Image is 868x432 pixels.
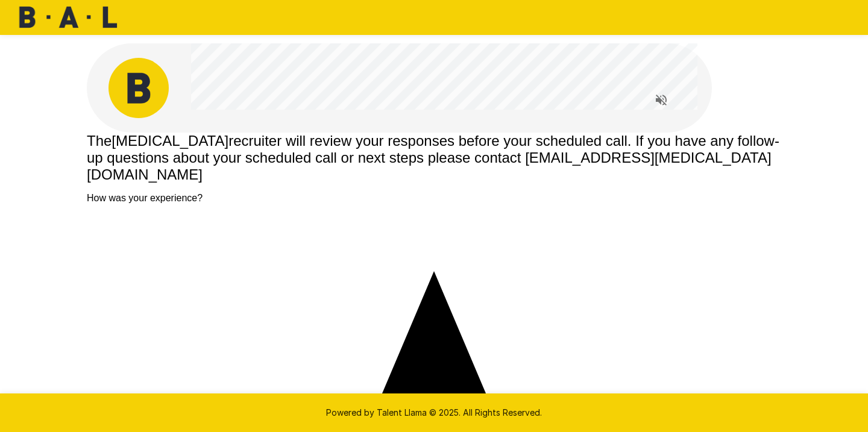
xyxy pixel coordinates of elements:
[112,133,228,149] span: [MEDICAL_DATA]
[108,58,169,118] img: bal_avatar.png
[649,88,673,112] button: Read questions aloud
[87,133,112,149] span: The
[87,133,779,183] span: recruiter will review your responses before your scheduled call. If you have any follow-up questi...
[87,193,781,204] p: How was your experience?
[14,407,854,419] p: Powered by Talent Llama © 2025. All Rights Reserved.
